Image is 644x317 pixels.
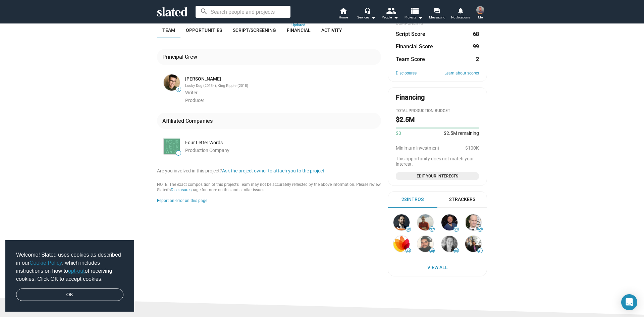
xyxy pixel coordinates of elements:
[157,168,381,174] div: Are you involved in this project?
[430,227,434,231] span: 37
[406,227,411,231] span: 50
[478,249,482,253] span: 31
[441,214,458,230] img: Michael Leavy
[227,22,281,38] a: Script/Screening
[395,261,480,273] span: View All
[185,90,198,95] span: Writer
[5,240,134,312] div: cookieconsent
[339,13,348,21] span: Home
[425,7,449,21] a: Messaging
[457,7,464,13] mat-icon: notifications
[176,88,181,92] span: 9
[162,117,215,124] div: Affiliated Companies
[451,13,470,21] span: Notifications
[478,227,482,231] span: 63
[316,22,347,38] a: Activity
[465,236,481,252] img: Gerry Pass
[396,156,479,167] div: This opportunity does not match your interest.
[157,22,180,38] a: Team
[396,115,415,124] h2: $2.5M
[454,227,459,231] span: 51
[465,214,481,230] img: Denis O'Hare
[378,7,402,21] button: People
[473,56,479,63] dd: 2
[396,71,417,76] a: Disclosures
[396,145,479,151] div: $100K
[396,145,439,151] span: Minimum investment
[402,7,425,21] button: Projects
[389,261,485,273] a: View All
[196,6,290,18] input: Search people and projects
[185,140,380,146] div: Four Letter Words
[430,249,434,253] span: 30
[355,7,378,21] button: Services
[157,198,207,204] button: Report an error on this page
[185,98,204,103] span: Producer
[157,182,381,193] div: NOTE: The exact composition of this project’s Team may not be accurately reflected by the above i...
[185,148,229,153] span: Production Company
[382,13,398,21] div: People
[401,196,424,203] div: 28 Intros
[396,130,401,137] span: $0
[392,13,400,21] mat-icon: arrow_drop_down
[473,31,479,38] dd: 68
[472,5,488,22] button: Kelvin ReeseMe
[164,138,180,154] img: Four Letter Words
[222,168,326,174] button: Ask the project owner to attach you to the project.
[405,13,423,21] span: Projects
[393,214,410,230] img: Jordan Yale Levine
[164,74,180,91] img: John Killoran
[449,196,475,203] div: 2 Trackers
[331,7,355,21] a: Home
[444,71,479,76] a: Learn about scores
[185,76,221,82] a: [PERSON_NAME]
[186,28,222,33] span: Opportunities
[281,22,316,38] a: Financial
[233,28,276,33] span: Script/Screening
[16,251,123,283] span: Welcome! Slated uses cookies as described in our , which includes instructions on how to of recei...
[406,249,411,253] span: 33
[441,236,458,252] img: Melanie Miller
[417,214,433,230] img: Trevor M...
[410,6,419,15] mat-icon: view_list
[473,43,479,50] dd: 99
[396,31,425,38] dt: Script Score
[393,236,410,252] img: Alyssa Byrkit
[162,53,200,60] div: Principal Crew
[396,93,425,102] div: Financing
[478,13,483,21] span: Me
[180,22,227,38] a: Opportunities
[30,260,62,266] a: Cookie Policy
[454,249,459,253] span: 60
[417,236,433,252] img: Ivan O...
[162,28,175,33] span: Team
[449,7,472,21] a: Notifications
[321,28,342,33] span: Activity
[357,13,376,21] div: Services
[416,13,424,21] mat-icon: arrow_drop_down
[396,43,433,50] dt: Financial Score
[386,6,396,15] mat-icon: people
[287,28,311,33] span: Financial
[176,151,181,155] span: —
[396,56,425,63] dt: Team Score
[339,7,347,15] mat-icon: home
[476,6,484,14] img: Kelvin Reese
[434,7,440,14] mat-icon: forum
[396,108,479,114] div: Total Production budget
[68,268,85,274] a: opt-out
[398,173,476,179] span: Edit Your Interests
[444,130,479,136] span: $2.5M remaining
[396,21,479,27] div: COMPONENTS
[621,294,637,310] div: Open Intercom Messenger
[185,84,380,89] div: Lucky Dog (2013- ), King Ripple (2015)
[369,13,377,21] mat-icon: arrow_drop_down
[171,188,192,192] a: Disclosures
[396,172,479,180] a: Edit Your Interests
[429,13,445,21] span: Messaging
[364,7,370,13] mat-icon: headset_mic
[16,288,123,301] a: dismiss cookie message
